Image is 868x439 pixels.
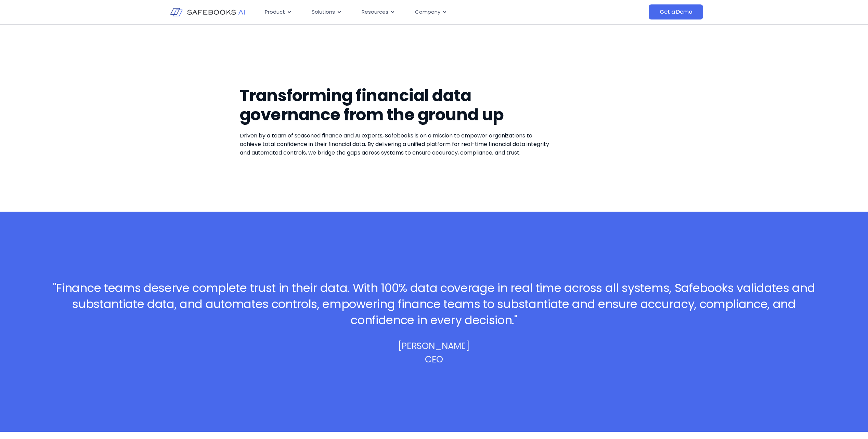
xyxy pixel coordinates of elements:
p: [PERSON_NAME] [398,342,470,350]
span: Product [265,8,285,16]
a: Get a Demo [649,4,703,19]
nav: Menu [259,5,580,19]
span: Company [415,8,440,16]
span: Resources [362,8,388,16]
span: Solutions [312,8,335,16]
span: Driven by a team of seasoned finance and AI experts, Safebooks is on a mission to empower organiz... [240,132,549,157]
p: CEO [425,355,443,363]
h1: Transforming financial data governance from the ground up [240,86,551,124]
span: Get a Demo [660,9,692,15]
div: Menu Toggle [259,5,580,19]
h3: "Finance teams deserve complete trust in their data. With 100% data coverage in real time across ... [43,280,825,328]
